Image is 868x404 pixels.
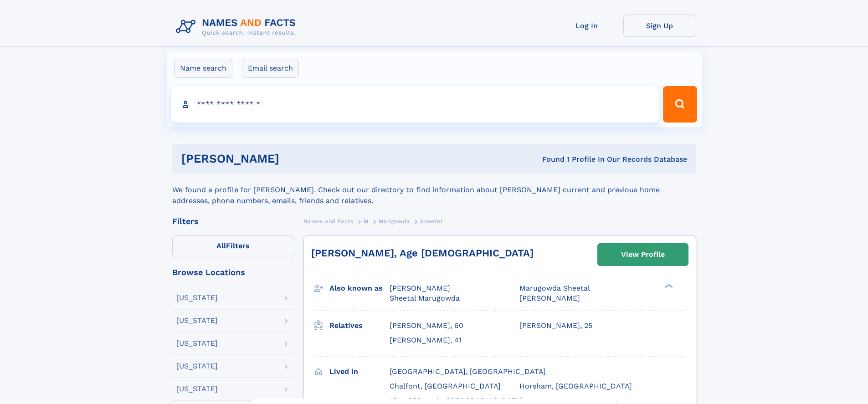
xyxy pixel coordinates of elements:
[598,244,688,266] a: View Profile
[172,235,294,257] label: Filters
[390,284,450,292] span: [PERSON_NAME]
[364,215,369,227] a: M
[390,335,462,345] a: [PERSON_NAME], 41
[379,215,410,227] a: Marigowda
[390,367,546,376] span: [GEOGRAPHIC_DATA], [GEOGRAPHIC_DATA]
[329,318,390,333] h3: Relatives
[172,268,294,276] div: Browse Locations
[364,218,369,225] span: M
[663,283,673,289] div: ❯
[216,241,226,250] span: All
[171,86,659,123] input: search input
[420,218,442,225] span: Sheetal
[390,294,460,302] span: Sheetal Marugowda
[174,59,232,78] label: Name search
[172,217,294,225] div: Filters
[390,382,501,390] span: Chalfont, [GEOGRAPHIC_DATA]
[519,321,592,331] a: [PERSON_NAME], 25
[176,363,218,370] div: [US_STATE]
[242,59,299,78] label: Email search
[663,86,697,123] button: Search Button
[329,281,390,296] h3: Also known as
[172,15,303,39] img: Logo Names and Facts
[176,340,218,347] div: [US_STATE]
[411,154,687,164] div: Found 1 Profile In Our Records Database
[303,215,354,227] a: Names and Facts
[550,15,623,37] a: Log In
[623,15,696,37] a: Sign Up
[311,247,534,259] a: [PERSON_NAME], Age [DEMOGRAPHIC_DATA]
[519,284,590,292] span: Marugowda Sheetal
[519,294,580,302] span: [PERSON_NAME]
[519,382,632,390] span: Horsham, [GEOGRAPHIC_DATA]
[390,321,463,331] a: [PERSON_NAME], 60
[176,385,218,393] div: [US_STATE]
[176,294,218,302] div: [US_STATE]
[176,317,218,324] div: [US_STATE]
[329,364,390,379] h3: Lived in
[181,153,411,164] h1: [PERSON_NAME]
[621,244,665,265] div: View Profile
[379,218,410,225] span: Marigowda
[172,174,696,206] div: We found a profile for [PERSON_NAME]. Check out our directory to find information about [PERSON_N...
